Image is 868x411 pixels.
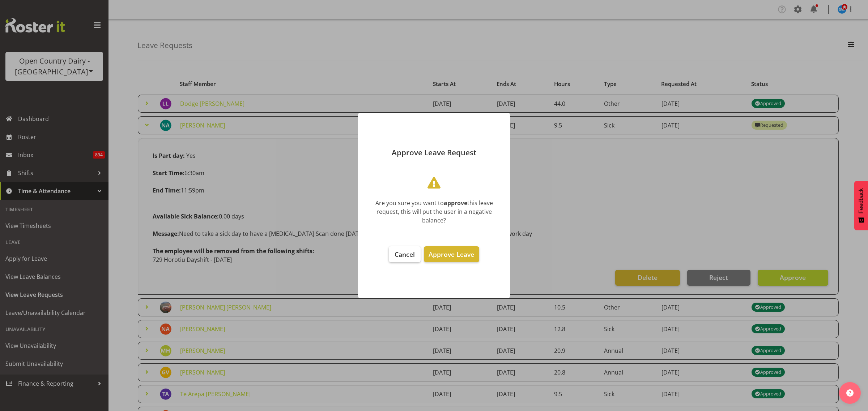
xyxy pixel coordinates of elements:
[369,199,499,225] div: Are you sure you want to this leave request, this will put the user in a negative balance?
[444,199,467,207] b: approve
[365,149,503,156] p: Approve Leave Request
[858,188,864,213] span: Feedback
[395,250,415,259] span: Cancel
[429,250,474,259] span: Approve Leave
[424,246,479,262] button: Approve Leave
[389,246,421,262] button: Cancel
[854,181,868,230] button: Feedback - Show survey
[846,389,854,397] img: help-xxl-2.png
